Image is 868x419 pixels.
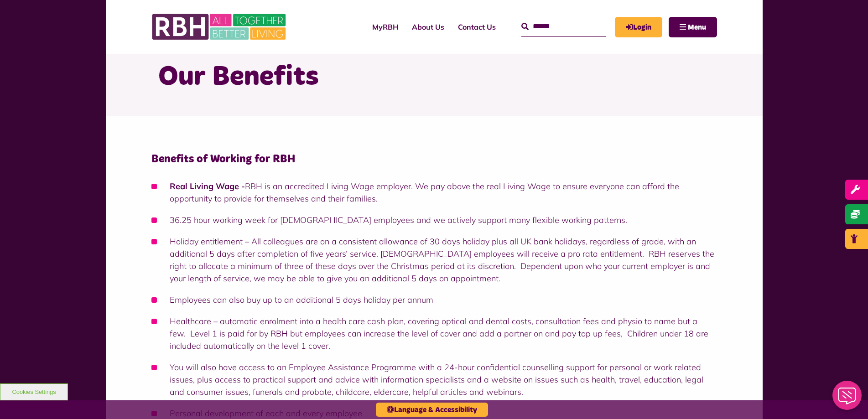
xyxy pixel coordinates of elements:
[151,294,717,306] li: Employees can also buy up to an additional 5 days holiday per annum
[669,17,717,37] button: Navigation
[151,214,717,226] li: 36.25 hour working week for [DEMOGRAPHIC_DATA] employees and we actively support many flexible wo...
[521,17,606,36] input: Search
[688,24,706,31] span: Menu
[158,59,710,95] h1: Our Benefits
[151,9,288,45] img: RBH
[170,181,245,191] strong: Real Living Wage -
[827,378,868,419] iframe: Netcall Web Assistant for live chat
[151,180,717,205] li: RBH is an accredited Living Wage employer. We pay above the real Living Wage to ensure everyone c...
[405,15,451,39] a: About Us
[151,235,717,285] li: Holiday entitlement – All colleagues are on a consistent allowance of 30 days holiday plus all UK...
[151,361,717,398] li: You will also have access to an Employee Assistance Programme with a 24-hour confidential counsel...
[151,315,717,352] li: Healthcare – automatic enrolment into a health care cash plan, covering optical and dental costs,...
[151,152,717,166] h4: Benefits of Working for RBH
[615,17,662,37] a: MyRBH
[365,15,405,39] a: MyRBH
[451,15,503,39] a: Contact Us
[376,403,488,417] button: Language & Accessibility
